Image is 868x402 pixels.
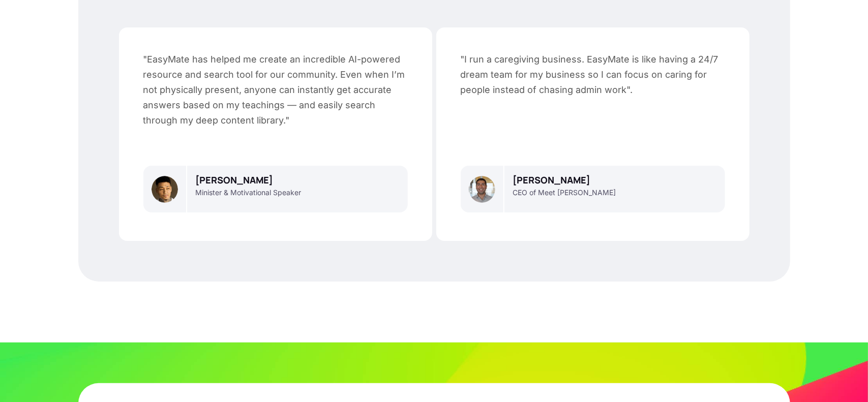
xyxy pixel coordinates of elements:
[195,174,273,186] p: [PERSON_NAME]
[461,52,725,98] p: "I run a caregiving business. EasyMate is like having a 24/7 dream team for my business so I can ...
[513,174,590,186] p: [PERSON_NAME]
[513,188,616,197] p: CEO of Meet [PERSON_NAME]
[195,188,301,197] p: Minister & Motivational Speaker
[143,52,408,128] p: "EasyMate has helped me create an incredible AI-powered resource and search tool for our communit...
